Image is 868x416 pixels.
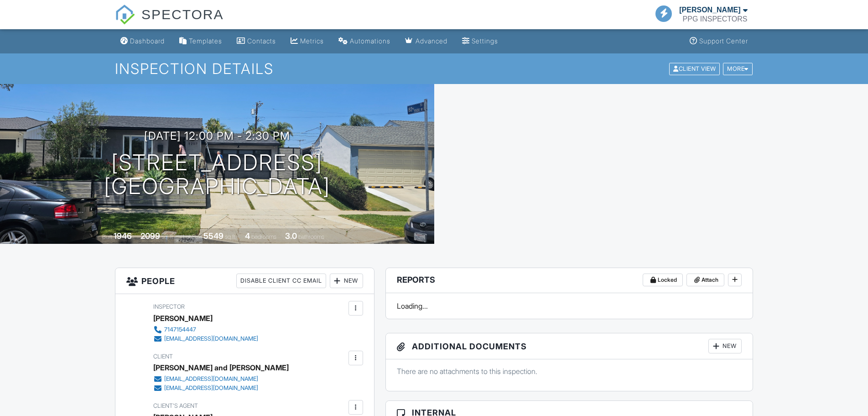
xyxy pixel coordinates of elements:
h1: Inspection Details [115,61,754,77]
div: Dashboard [130,37,165,45]
div: Client View [669,63,720,75]
div: 1946 [114,231,132,241]
span: Lot Size [183,233,202,240]
a: Contacts [233,33,280,50]
span: Inspector [153,303,185,310]
h3: [DATE] 12:00 pm - 2:30 pm [144,130,290,142]
div: Metrics [300,37,324,45]
h3: Additional Documents [386,333,753,359]
a: Advanced [401,33,451,50]
div: Contacts [247,37,276,45]
div: New [708,339,742,353]
h1: [STREET_ADDRESS] [GEOGRAPHIC_DATA] [104,151,330,199]
div: [EMAIL_ADDRESS][DOMAIN_NAME] [164,384,258,392]
span: Client's Agent [153,402,198,409]
div: Settings [472,37,498,45]
a: Dashboard [117,33,168,50]
div: Disable Client CC Email [236,274,326,288]
div: [EMAIL_ADDRESS][DOMAIN_NAME] [164,335,258,342]
span: bathrooms [298,233,324,240]
a: Automations (Basic) [335,33,394,50]
a: Client View [668,65,722,72]
a: Support Center [686,33,752,50]
span: SPECTORA [141,5,224,24]
span: sq. ft. [161,233,174,240]
a: Metrics [287,33,327,50]
p: There are no attachments to this inspection. [397,366,742,376]
div: Support Center [699,37,748,45]
span: bedrooms [251,233,276,240]
div: 2099 [140,231,160,241]
a: [EMAIL_ADDRESS][DOMAIN_NAME] [153,374,281,384]
div: PPG INSPECTORS [683,15,748,24]
div: Advanced [416,37,447,45]
div: New [330,274,363,288]
a: [EMAIL_ADDRESS][DOMAIN_NAME] [153,384,281,393]
a: 7147154447 [153,325,258,334]
div: 7147154447 [164,326,196,333]
a: Templates [176,33,226,50]
div: More [723,63,753,75]
span: Built [102,233,112,240]
a: [EMAIL_ADDRESS][DOMAIN_NAME] [153,334,258,343]
div: Templates [189,37,222,45]
div: [EMAIL_ADDRESS][DOMAIN_NAME] [164,375,258,383]
div: 3.0 [285,231,297,241]
img: The Best Home Inspection Software - Spectora [115,5,135,25]
a: SPECTORA [115,14,224,31]
div: 5549 [203,231,223,241]
span: Client [153,353,173,360]
div: [PERSON_NAME] and [PERSON_NAME] [153,361,289,374]
div: [PERSON_NAME] [153,311,213,325]
div: 4 [245,231,250,241]
a: Settings [458,33,502,50]
span: sq.ft. [225,233,236,240]
div: Automations [350,37,390,45]
div: [PERSON_NAME] [679,5,740,15]
h3: People [115,268,374,294]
